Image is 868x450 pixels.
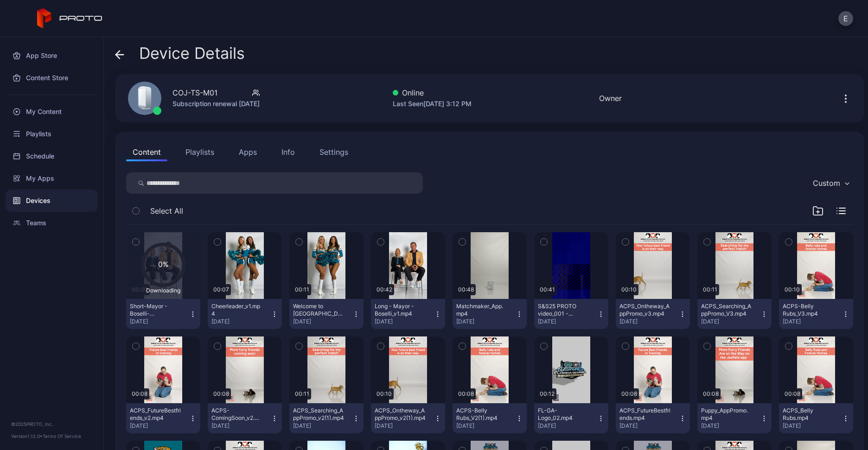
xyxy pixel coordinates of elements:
div: Info [281,146,295,158]
div: Custom [813,178,840,188]
div: Owner [599,93,622,104]
div: ACPS_Searching_AppPromo_V3.mp4 [701,303,752,317]
button: ACPS_Searching_AppPromo_v2(1).mp4[DATE] [289,403,364,433]
div: [DATE] [783,318,842,325]
div: [DATE] [211,318,271,325]
a: App Store [6,44,98,67]
text: 0% [158,260,168,269]
a: Schedule [6,145,98,167]
button: FL-GA-Logo_02.mp4[DATE] [534,403,608,433]
div: [DATE] [619,318,679,325]
div: [DATE] [130,422,189,430]
div: Welcome to Jacksonville_v1.mp4 [293,303,344,317]
div: [DATE] [375,422,434,430]
button: Playlists [179,143,221,161]
div: [DATE] [293,422,352,430]
button: S&S25 PROTO video_001 - 4K.mp4[DATE] [534,299,608,329]
a: Teams [6,212,98,234]
button: Info [275,143,301,161]
button: ACPS-Belly Rubs_V2(1).mp4[DATE] [453,403,527,433]
div: ACPS-Belly Rubs_V2(1).mp4 [456,407,507,422]
div: ACPS_FutureBestfriends.mp4 [619,407,670,422]
div: COJ-TS-M01 [172,87,217,98]
div: Settings [319,146,348,158]
button: Cheerleader_v1.mp4[DATE] [208,299,282,329]
div: ACPS-Belly Rubs_V3.mp4 [783,303,834,317]
button: ACPS-Belly Rubs_V3.mp4[DATE] [779,299,853,329]
div: [DATE] [293,318,352,325]
div: Last Seen [DATE] 3:12 PM [393,98,472,109]
div: ACPS_FutureBestfriends_v2.mp4 [130,407,181,422]
button: E [838,11,853,26]
div: [DATE] [701,422,760,430]
button: Custom [808,172,853,194]
a: Content Store [6,67,98,89]
span: Select All [150,205,183,216]
div: © 2025 PROTO, Inc. [11,420,92,428]
div: Cheerleader_v1.mp4 [211,303,262,317]
button: Apps [232,143,263,161]
div: [DATE] [538,422,597,430]
div: [DATE] [619,422,679,430]
div: Matchmaker_App.mp4 [456,303,507,317]
button: ACPS_FutureBestfriends_v2.mp4[DATE] [126,403,200,433]
button: Long - Mayor - Boselli_v1.mp4[DATE] [371,299,445,329]
div: [DATE] [375,318,434,325]
span: Device Details [139,44,245,62]
button: ACPS_Ontheway_AppPromo_v3.mp4[DATE] [616,299,690,329]
div: ACPS_Ontheway_AppPromo_v2(1).mp4 [375,407,426,422]
div: Short-Mayor - Boselli-footbal_v2.mp4 [130,303,181,317]
a: Playlists [6,123,98,145]
button: ACPS_Ontheway_AppPromo_v2(1).mp4[DATE] [371,403,445,433]
div: [DATE] [701,318,760,325]
div: [DATE] [211,422,271,430]
button: Welcome to [GEOGRAPHIC_DATA]mp4[DATE] [289,299,364,329]
div: FL-GA-Logo_02.mp4 [538,407,589,422]
div: ACPS_Ontheway_AppPromo_v3.mp4 [619,303,670,317]
div: [DATE] [456,318,516,325]
a: My Content [6,101,98,123]
button: Puppy_AppPromo.mp4[DATE] [697,403,772,433]
a: My Apps [6,167,98,190]
button: ACPS_Searching_AppPromo_V3.mp4[DATE] [697,299,772,329]
a: Terms Of Service [43,433,81,439]
div: [DATE] [130,318,189,325]
div: Long - Mayor - Boselli_v1.mp4 [375,303,426,317]
button: Content [126,143,167,161]
div: ACPS_Belly Rubs.mp4 [783,407,834,422]
button: ACPS_Belly Rubs.mp4[DATE] [779,403,853,433]
div: ACPS-ComingSoon_v2.mp4 [211,407,262,422]
a: Devices [6,190,98,212]
div: ACPS_Searching_AppPromo_v2(1).mp4 [293,407,344,422]
div: Subscription renewal [DATE] [172,98,260,109]
button: ACPS-ComingSoon_v2.mp4[DATE] [208,403,282,433]
button: Matchmaker_App.mp4[DATE] [453,299,527,329]
button: Settings [313,143,355,161]
button: Short-Mayor - Boselli-footbal_v2.mp4[DATE] [126,299,200,329]
button: ACPS_FutureBestfriends.mp4[DATE] [616,403,690,433]
span: Version 1.12.0 • [11,433,43,439]
div: [DATE] [783,422,842,430]
div: [DATE] [456,422,516,430]
div: Downloading [141,287,185,294]
div: Puppy_AppPromo.mp4 [701,407,752,422]
div: [DATE] [538,318,597,325]
div: S&S25 PROTO video_001 - 4K.mp4 [538,303,589,317]
div: Online [393,87,472,98]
